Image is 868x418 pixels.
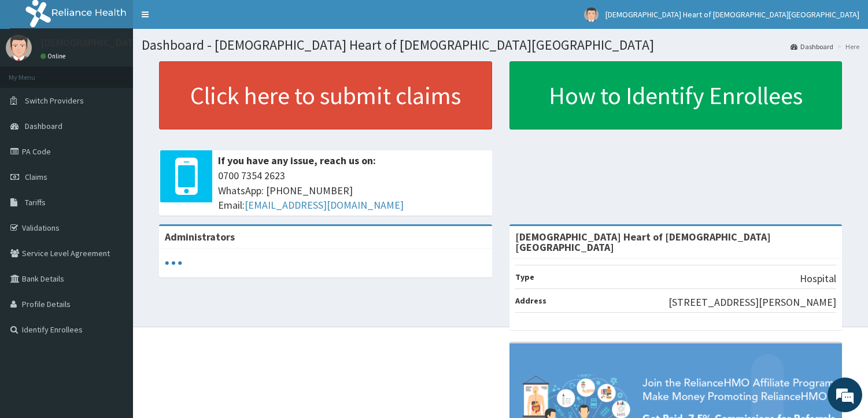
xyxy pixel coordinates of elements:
[25,121,62,131] span: Dashboard
[515,272,534,282] b: Type
[515,295,546,306] b: Address
[584,8,599,22] img: User Image
[165,230,235,243] b: Administrators
[25,95,84,106] span: Switch Providers
[218,154,376,167] b: If you have any issue, reach us on:
[165,254,182,272] svg: audio-loading
[834,42,859,51] li: Here
[159,61,492,130] a: Click here to submit claims
[605,9,859,20] span: [DEMOGRAPHIC_DATA] Heart of [DEMOGRAPHIC_DATA][GEOGRAPHIC_DATA]
[509,61,843,130] a: How to Identify Enrollees
[25,197,46,208] span: Tariffs
[218,168,486,213] span: 0700 7354 2623 WhatsApp: [PHONE_NUMBER] Email:
[245,198,404,212] a: [EMAIL_ADDRESS][DOMAIN_NAME]
[791,42,833,51] a: Dashboard
[25,172,47,182] span: Claims
[6,35,32,61] img: User Image
[40,52,68,60] a: Online
[142,38,859,53] h1: Dashboard - [DEMOGRAPHIC_DATA] Heart of [DEMOGRAPHIC_DATA][GEOGRAPHIC_DATA]
[668,295,836,310] p: [STREET_ADDRESS][PERSON_NAME]
[40,38,383,48] p: [DEMOGRAPHIC_DATA] Heart of [DEMOGRAPHIC_DATA][GEOGRAPHIC_DATA]
[515,230,771,254] strong: [DEMOGRAPHIC_DATA] Heart of [DEMOGRAPHIC_DATA][GEOGRAPHIC_DATA]
[800,271,836,286] p: Hospital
